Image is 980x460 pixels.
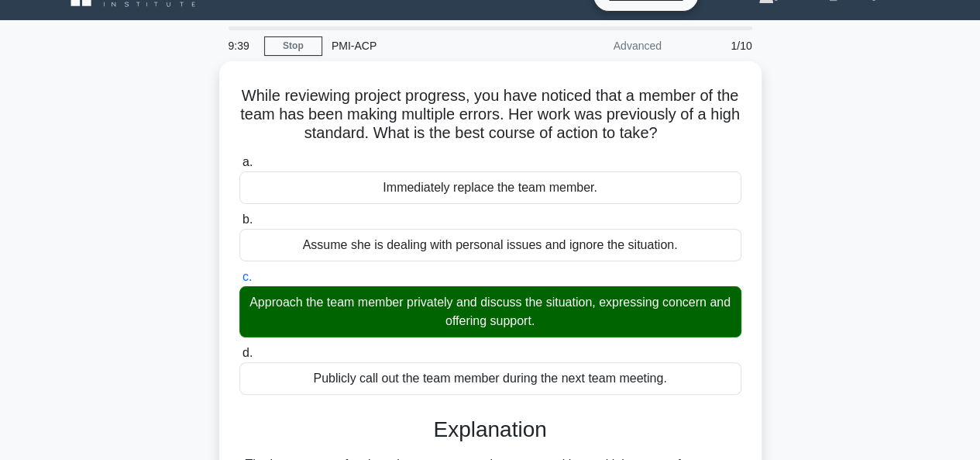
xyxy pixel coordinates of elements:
span: c. [242,270,252,283]
h3: Explanation [249,417,732,443]
span: b. [242,213,253,226]
div: Publicly call out the team member during the next team meeting. [239,362,741,395]
span: a. [242,155,253,168]
h5: While reviewing project progress, you have noticed that a member of the team has been making mult... [238,86,743,144]
a: Stop [264,36,322,56]
div: 9:39 [219,30,264,61]
div: PMI-ACP [322,30,535,61]
div: Approach the team member privately and discuss the situation, expressing concern and offering sup... [239,286,741,337]
div: Advanced [535,30,671,61]
div: Assume she is dealing with personal issues and ignore the situation. [239,229,741,261]
div: 1/10 [671,30,762,61]
div: Immediately replace the team member. [239,171,741,204]
span: d. [242,346,253,359]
